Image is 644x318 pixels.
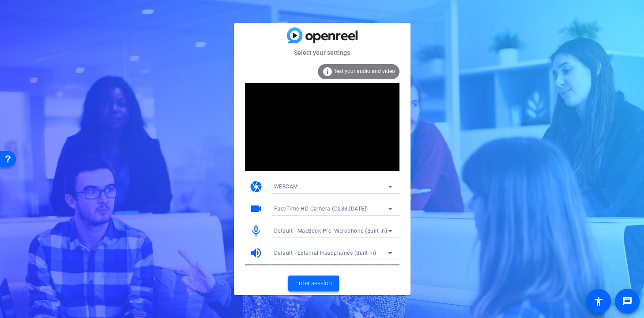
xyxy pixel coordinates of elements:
mat-icon: volume_up [249,246,263,260]
mat-icon: message [622,296,633,307]
span: Default - MacBook Pro Microphone (Built-in) [274,228,388,234]
span: Test your audio and video [334,68,395,74]
span: FaceTime HD Camera (D288:[DATE]) [274,206,368,212]
span: Enter session [295,279,332,288]
img: blue-gradient.svg [287,27,358,43]
span: WEBCAM [274,184,298,190]
mat-card-subtitle: Select your settings [234,48,411,57]
button: Enter session [288,276,339,291]
span: Default - External Headphones (Built-in) [274,250,377,256]
mat-icon: videocam [249,202,263,215]
mat-icon: mic_none [249,224,263,238]
mat-icon: accessibility [593,296,604,307]
mat-icon: camera [249,180,263,193]
mat-icon: info [322,66,333,77]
